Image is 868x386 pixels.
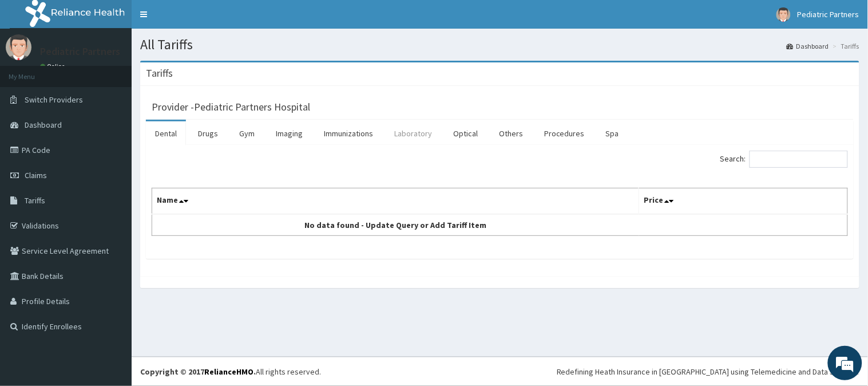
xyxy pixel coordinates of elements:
a: Gym [230,121,264,145]
a: Imaging [267,121,312,145]
a: Dashboard [787,41,829,51]
strong: Copyright © 2017 . [140,367,256,377]
span: Switch Providers [25,94,83,105]
a: Dental [146,121,186,145]
h3: Tariffs [146,68,173,78]
h3: Provider - Pediatric Partners Hospital [152,102,310,112]
input: Search: [750,151,848,168]
div: Redefining Heath Insurance in [GEOGRAPHIC_DATA] using Telemedicine and Data Science! [557,366,859,377]
span: Dashboard [25,120,62,130]
a: Drugs [189,121,227,145]
span: Claims [25,170,47,180]
li: Tariffs [830,41,859,51]
a: Laboratory [385,121,441,145]
img: User Image [776,7,791,22]
span: Pediatric Partners [798,9,859,19]
a: Spa [597,121,628,145]
span: Tariffs [25,195,45,206]
h1: All Tariffs [140,37,859,52]
th: Price [639,188,848,215]
th: Name [152,188,639,215]
footer: All rights reserved. [132,357,868,386]
a: Immunizations [315,121,382,145]
p: Pediatric Partners [40,46,120,57]
img: User Image [6,34,31,60]
a: Online [40,62,68,70]
a: Procedures [535,121,594,145]
a: Others [490,121,532,145]
label: Search: [720,151,848,168]
a: Optical [444,121,487,145]
td: No data found - Update Query or Add Tariff Item [152,214,639,236]
a: RelianceHMO [204,367,253,377]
